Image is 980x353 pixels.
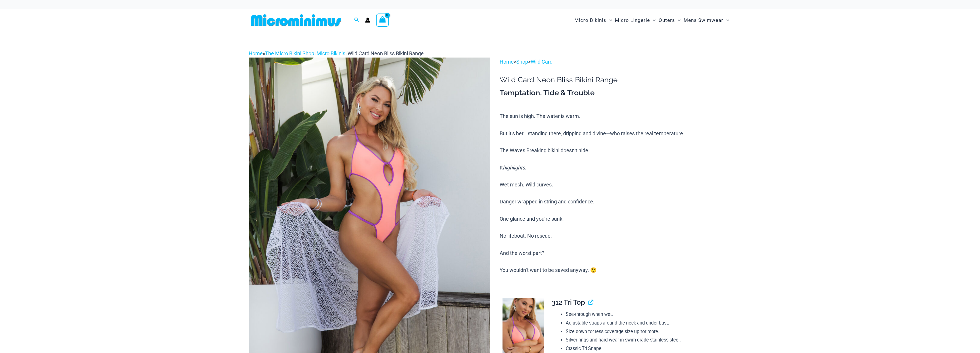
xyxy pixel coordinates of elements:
a: Mens SwimwearMenu ToggleMenu Toggle [682,12,730,29]
li: Classic Tri Shape. [566,344,727,353]
p: > > [500,58,731,66]
span: Menu Toggle [650,13,656,28]
span: Menu Toggle [675,13,681,28]
span: Wild Card Neon Bliss Bikini Range [348,50,424,56]
a: Micro Bikinis [317,50,345,56]
a: The Micro Bikini Shop [265,50,314,56]
li: Size down for less coverage size up for more. [566,327,727,336]
p: The sun is high. The water is warm. But it’s her… standing there, dripping and divine—who raises ... [500,112,731,274]
h1: Wild Card Neon Bliss Bikini Range [500,75,731,84]
span: » » » [249,50,424,56]
span: Micro Bikinis [574,13,606,28]
nav: Site Navigation [572,11,732,30]
a: Micro LingerieMenu ToggleMenu Toggle [613,12,657,29]
span: Micro Lingerie [615,13,650,28]
a: Account icon link [365,18,370,23]
span: Menu Toggle [606,13,612,28]
span: Menu Toggle [723,13,729,28]
a: Home [500,59,514,65]
i: highlights [503,165,525,171]
span: 312 Tri Top [552,298,585,306]
li: Silver rings and hard wear in swim-grade stainless steel. [566,336,727,344]
span: Mens Swimwear [684,13,723,28]
a: OutersMenu ToggleMenu Toggle [657,12,682,29]
a: Shop [516,59,528,65]
li: Adjustable straps around the neck and under bust. [566,319,727,327]
a: Wild Card [531,59,553,65]
a: Home [249,50,263,56]
img: MM SHOP LOGO FLAT [249,14,343,27]
li: See-through when wet. [566,310,727,319]
a: Micro BikinisMenu ToggleMenu Toggle [573,12,613,29]
a: View Shopping Cart, empty [376,14,389,27]
span: Outers [659,13,675,28]
a: Search icon link [354,17,359,24]
h3: Temptation, Tide & Trouble [500,88,731,98]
